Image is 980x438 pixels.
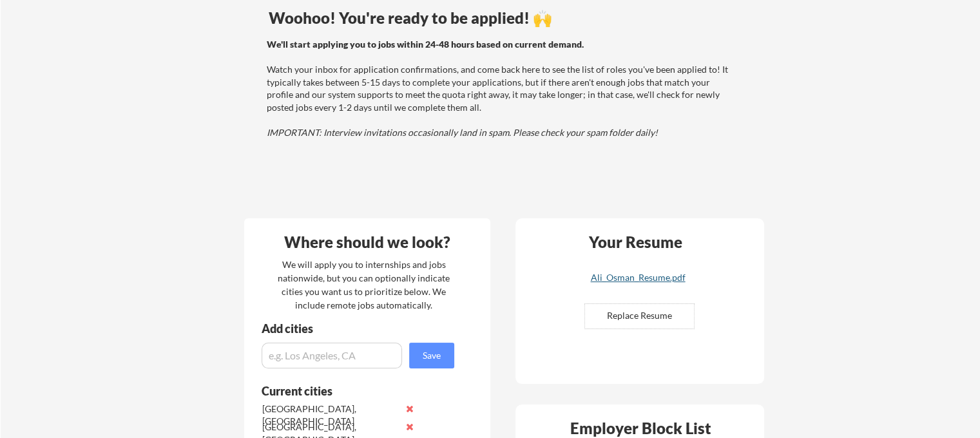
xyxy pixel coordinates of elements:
[521,421,760,436] div: Employer Block List
[267,39,584,50] strong: We'll start applying you to jobs within 24-48 hours based on current demand.
[247,234,487,250] div: Where should we look?
[262,323,457,334] div: Add cities
[572,234,699,250] div: Your Resume
[262,343,402,368] input: e.g. Los Angeles, CA
[561,273,715,293] a: Ali_Osman_Resume.pdf
[275,258,452,312] div: We will apply you to internships and jobs nationwide, but you can optionally indicate cities you ...
[269,10,733,26] div: Woohoo! You're ready to be applied! 🙌
[262,385,440,397] div: Current cities
[262,403,398,428] div: [GEOGRAPHIC_DATA], [GEOGRAPHIC_DATA]
[409,343,454,368] button: Save
[267,127,658,138] em: IMPORTANT: Interview invitations occasionally land in spam. Please check your spam folder daily!
[561,273,715,282] div: Ali_Osman_Resume.pdf
[267,38,731,139] div: Watch your inbox for application confirmations, and come back here to see the list of roles you'v...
